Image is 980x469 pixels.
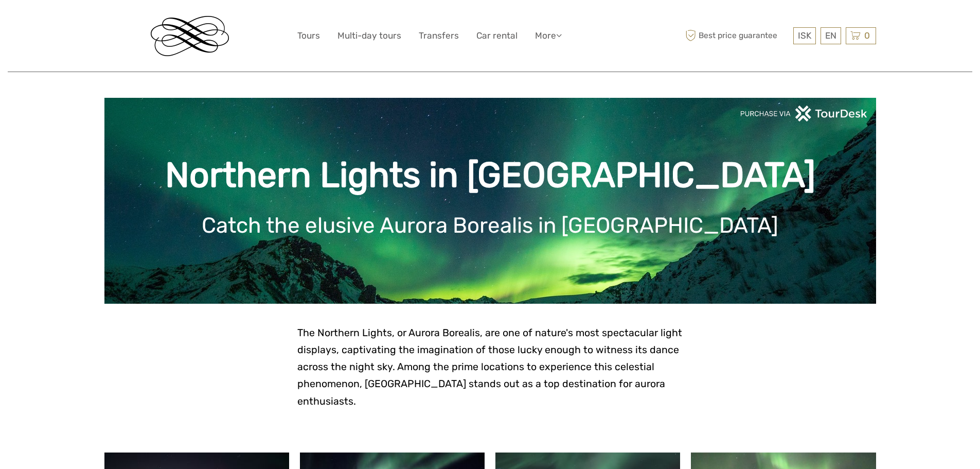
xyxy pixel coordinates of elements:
span: 0 [863,30,871,41]
a: Transfers [419,28,459,43]
h1: Catch the elusive Aurora Borealis in [GEOGRAPHIC_DATA] [120,213,861,238]
div: EN [821,27,841,44]
span: Best price guarantee [683,27,791,44]
a: More [535,28,562,43]
img: Reykjavik Residence [151,16,229,56]
a: Tours [297,28,320,43]
a: Multi-day tours [337,28,401,43]
h1: Northern Lights in [GEOGRAPHIC_DATA] [120,154,861,196]
a: Car rental [476,28,518,43]
span: The Northern Lights, or Aurora Borealis, are one of nature's most spectacular light displays, cap... [297,327,682,407]
img: PurchaseViaTourDeskwhite.png [740,106,868,121]
span: ISK [798,30,811,41]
